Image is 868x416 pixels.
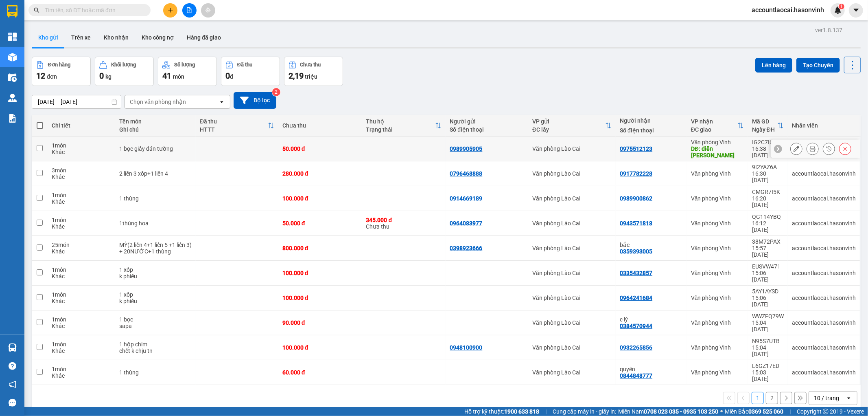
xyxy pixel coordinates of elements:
[366,217,442,230] div: Chưa thu
[790,143,802,155] div: Sửa đơn hàng
[52,167,111,174] div: 3 món
[52,298,111,304] div: Khác
[620,372,652,379] div: 0844848777
[752,369,784,382] div: 15:03 [DATE]
[9,399,16,407] span: message
[691,295,744,301] div: Văn phòng Vinh
[691,270,744,276] div: Văn phòng Vinh
[52,372,111,379] div: Khác
[200,126,268,133] div: HTTT
[119,170,192,177] div: 2 liền 3 xốp+1 liền 4
[52,142,111,149] div: 1 món
[792,270,856,276] div: accountlaocai.hasonvinh
[305,73,317,80] span: triệu
[163,3,177,18] button: plus
[752,344,784,357] div: 15:04 [DATE]
[620,270,652,276] div: 0335432857
[532,245,612,251] div: Văn phòng Lào Cai
[65,28,97,47] button: Trên xe
[532,145,612,152] div: Văn phòng Lào Cai
[789,407,791,416] span: |
[282,295,358,301] div: 100.000 đ
[532,270,612,276] div: Văn phòng Lào Cai
[752,220,784,233] div: 16:12 [DATE]
[691,118,737,125] div: VP nhận
[282,270,358,276] div: 100.000 đ
[7,5,17,18] img: logo-vxr
[366,217,442,223] div: 345.000 đ
[691,126,737,133] div: ĐC giao
[366,126,435,133] div: Trạng thái
[119,118,192,125] div: Tên món
[532,295,612,301] div: Văn phòng Lào Cai
[52,242,111,248] div: 25 món
[52,316,111,323] div: 1 món
[205,7,211,13] span: aim
[221,57,280,86] button: Đã thu0đ
[284,57,343,86] button: Chưa thu2,19 triệu
[52,149,111,155] div: Khác
[752,363,784,369] div: L6GZ17ED
[119,348,192,354] div: chết k chịu tn
[8,53,17,62] img: warehouse-icon
[450,145,482,152] div: 0989905905
[450,344,482,351] div: 0948100900
[119,369,192,376] div: 1 thùng
[201,3,215,18] button: aim
[691,245,744,251] div: Văn phòng Vinh
[766,392,778,404] button: 2
[620,366,683,372] div: quyên
[289,71,304,81] span: 2,19
[32,57,91,86] button: Đơn hàng12đơn
[752,189,784,195] div: CMGR7I5K
[225,71,230,81] span: 0
[52,248,111,255] div: Khác
[200,118,268,125] div: Đã thu
[119,273,192,280] div: k phiếu
[849,3,863,18] button: caret-down
[119,195,192,202] div: 1 thùng
[620,295,652,301] div: 0964241684
[52,341,111,348] div: 1 món
[450,126,524,133] div: Số điện thoại
[839,4,844,9] sup: 1
[95,57,154,86] button: Khối lượng0kg
[450,195,482,202] div: 0914669189
[219,99,225,105] svg: open
[237,62,252,68] div: Đã thu
[620,316,683,323] div: c lý
[119,126,192,133] div: Ghi chú
[691,195,744,202] div: Văn phòng Vinh
[752,170,784,183] div: 16:30 [DATE]
[8,114,17,123] img: solution-icon
[234,92,276,109] button: Bộ lọc
[752,145,784,158] div: 16:38 [DATE]
[230,73,233,80] span: đ
[8,33,17,41] img: dashboard-icon
[752,263,784,270] div: EUSVW471
[174,62,195,68] div: Số lượng
[792,122,856,129] div: Nhân viên
[300,62,321,68] div: Chưa thu
[752,338,784,344] div: N95S7UTB
[846,395,852,401] svg: open
[450,118,524,125] div: Người gửi
[119,323,192,329] div: sapa
[162,71,171,81] span: 41
[620,248,652,255] div: 0359393005
[186,7,192,13] span: file-add
[840,4,843,9] span: 1
[532,195,612,202] div: Văn phòng Lào Cai
[752,270,784,283] div: 15:06 [DATE]
[745,5,831,15] span: accountlaocai.hasonvinh
[52,174,111,180] div: Khác
[8,343,17,352] img: warehouse-icon
[620,145,652,152] div: 0975512123
[792,170,856,177] div: accountlaocai.hasonvinh
[853,7,860,14] span: caret-down
[34,7,39,13] span: search
[282,122,358,129] div: Chưa thu
[691,145,744,158] div: DĐ: diễn châu
[119,266,192,273] div: 1 xốp
[119,298,192,304] div: k phiếu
